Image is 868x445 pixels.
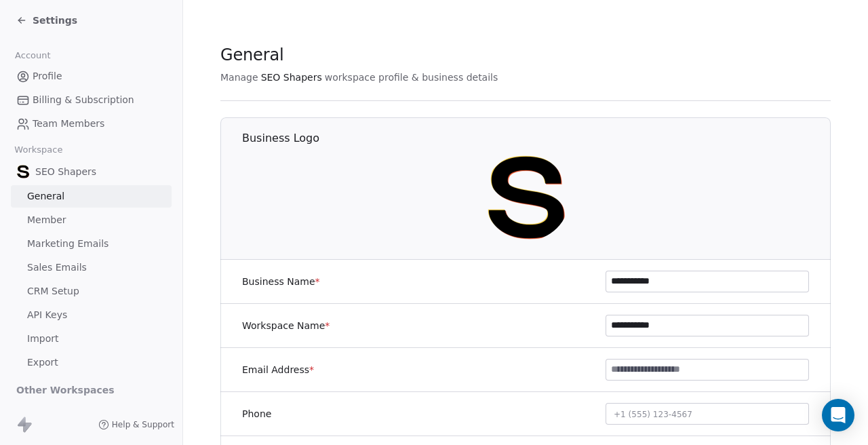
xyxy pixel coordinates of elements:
span: Sales Emails [27,260,87,275]
img: SEO-Shapers-Favicon.png [483,154,570,241]
span: Manage [220,71,258,84]
label: Phone [242,407,271,421]
a: Team Members [11,113,172,135]
span: CRM Setup [27,284,79,298]
span: workspace profile & business details [325,71,498,84]
span: Settings [33,14,77,27]
span: SEO Shapers [261,71,322,84]
label: Business Name [242,275,320,288]
a: Billing & Subscription [11,89,172,111]
span: SEO Shapers [35,165,96,178]
span: Export [27,355,58,370]
a: General [11,185,172,208]
span: Billing & Subscription [33,93,134,107]
a: Help & Support [98,419,174,430]
span: General [220,45,284,65]
button: +1 (555) 123-4567 [606,403,809,425]
img: SEO-Shapers-Favicon.png [16,165,30,178]
label: Email Address [242,363,314,376]
span: Account [9,45,56,66]
a: Marketing Emails [11,233,172,255]
span: Team Members [33,117,104,131]
span: +1 (555) 123-4567 [614,410,692,419]
span: Help & Support [112,419,174,430]
a: API Keys [11,304,172,326]
a: Member [11,209,172,231]
span: General [27,189,64,204]
span: Import [27,332,58,346]
a: Export [11,351,172,374]
a: CRM Setup [11,280,172,303]
div: Open Intercom Messenger [822,399,854,431]
span: Member [27,213,66,227]
a: Settings [16,14,77,27]
a: Profile [11,65,172,88]
label: Workspace Name [242,319,330,332]
h1: Business Logo [242,131,831,146]
span: Other Workspaces [11,379,120,401]
span: API Keys [27,308,67,322]
span: Profile [33,69,62,83]
a: Sales Emails [11,256,172,279]
a: Import [11,328,172,350]
span: Marketing Emails [27,237,108,251]
span: Workspace [9,140,68,160]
